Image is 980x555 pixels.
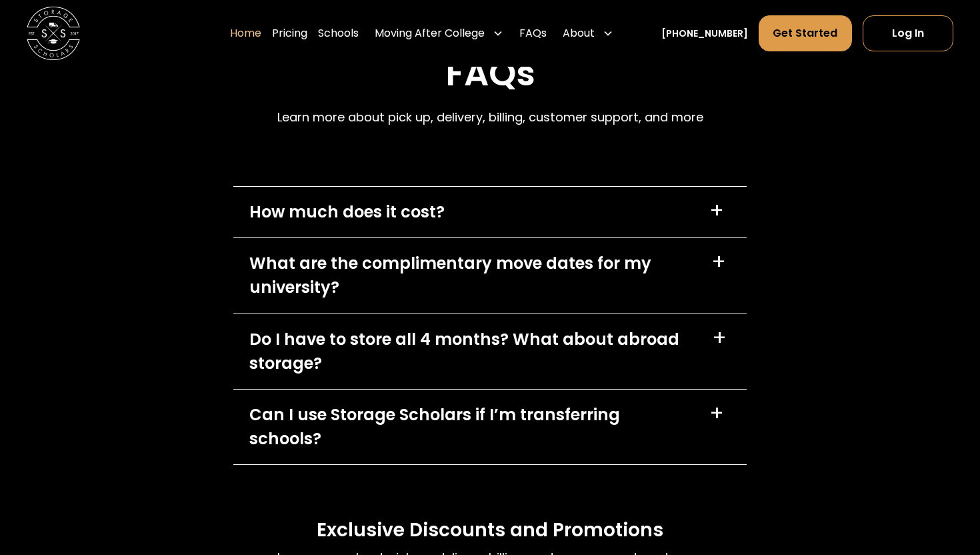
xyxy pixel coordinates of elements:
[277,108,703,126] p: Learn more about pick up, delivery, billing, customer support, and more
[519,15,547,52] a: FAQs
[557,15,619,52] div: About
[711,251,726,273] div: +
[709,403,724,424] div: +
[277,53,703,95] h2: FAQs
[317,518,663,543] h3: Exclusive Discounts and Promotions
[249,403,693,451] div: Can I use Storage Scholars if I’m transferring schools?
[249,200,445,224] div: How much does it cost?
[375,25,485,41] div: Moving After College
[27,7,80,60] img: Storage Scholars main logo
[272,15,307,52] a: Pricing
[661,27,748,41] a: [PHONE_NUMBER]
[712,328,727,349] div: +
[759,15,851,51] a: Get Started
[249,328,696,376] div: Do I have to store all 4 months? What about abroad storage?
[249,251,695,300] div: What are the complimentary move dates for my university?
[230,15,261,52] a: Home
[863,15,953,51] a: Log In
[369,15,509,52] div: Moving After College
[563,25,595,41] div: About
[318,15,359,52] a: Schools
[709,200,724,221] div: +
